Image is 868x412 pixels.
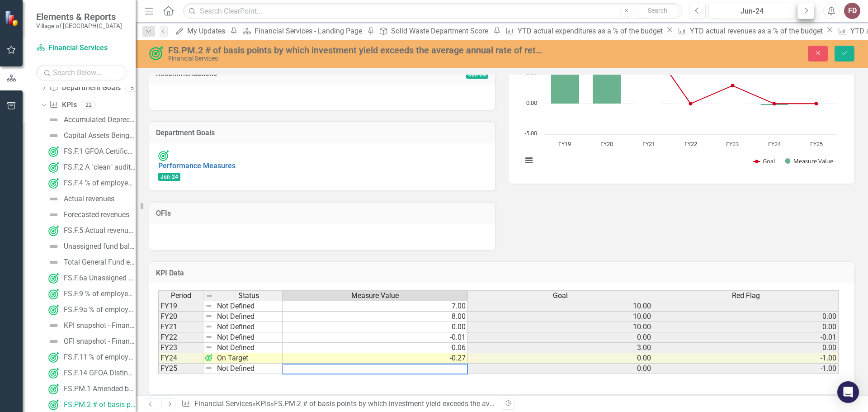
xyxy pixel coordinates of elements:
div: » » [181,399,495,409]
td: -0.27 [283,353,468,364]
td: 0.00 [468,332,653,343]
img: 8DAGhfEEPCf229AAAAAElFTkSuQmCC [205,333,212,341]
td: Not Defined [215,301,283,312]
td: 7.00 [283,301,468,312]
td: 10.00 [468,312,653,322]
img: 8DAGhfEEPCf229AAAAAElFTkSuQmCC [205,313,212,320]
svg: Interactive chart [518,39,842,175]
td: FY20 [158,312,203,322]
path: FY22, 0. Goal. [689,102,693,106]
td: 3.00 [468,343,653,353]
img: On Target [48,289,59,299]
text: FY21 [642,140,655,148]
td: FY24 [158,353,203,364]
span: Search [648,7,667,14]
a: Unassigned fund balance [46,239,136,254]
img: 8DAGhfEEPCf229AAAAAElFTkSuQmCC [205,302,212,309]
a: My Updates [172,25,228,37]
div: Financial Services [168,55,545,62]
img: Not Defined [48,241,59,252]
td: -1.00 [653,353,839,364]
path: FY25, 0. Goal. [815,102,818,106]
img: On Target [48,352,59,363]
img: On Target [48,273,59,284]
a: KPI snapshot - Financial Services [46,318,136,333]
a: FS.F.9 % of employees satisfied with the timeliness of purchasing services [46,287,136,301]
path: FY24, -0.27. Measure Value. [760,104,789,105]
div: My Updates [187,25,228,37]
a: FS.F.1 GFOA Certificate of Achievement in Financial Reporting Received [46,144,136,159]
img: On Target [48,178,59,189]
div: Capital Assets Being Depreciated Original Cost [64,132,136,140]
span: Elements & Reports [36,11,122,22]
img: On Target [48,384,59,394]
td: Not Defined [215,322,283,332]
h3: KPI Data [156,269,848,277]
a: Forecasted revenues [46,208,129,222]
img: Not Defined [48,130,59,141]
td: -0.06 [283,343,468,353]
path: FY23, 3. Goal. [731,84,735,88]
div: KPI snapshot - Financial Services [64,322,136,330]
img: Not Defined [48,257,59,268]
td: FY23 [158,343,203,353]
span: Goal [553,292,568,300]
td: 0.00 [283,322,468,332]
a: YTD actual revenues as a % of the budget [675,25,825,37]
a: FS.F.14 GFOA Distinguished Budget Presentation Award received [46,366,136,380]
div: FS.F.11 % of employees satisfied with the accuracy of payroll services [64,353,136,361]
a: Performance Measures [158,161,236,170]
text: FY23 [726,140,739,148]
a: FS.PM.1 Amended budget as a % of original budget [46,382,136,396]
img: On Target [158,150,169,161]
span: Red Flag [732,292,760,300]
img: Not Defined [48,194,59,204]
g: Goal, series 1 of 2. Line with 7 data points. [563,42,818,105]
td: FY25 [158,364,203,374]
td: Not Defined [215,332,283,343]
img: ClearPoint Strategy [5,10,20,26]
button: View chart menu, Chart [523,154,535,167]
img: On Target [48,368,59,379]
td: -0.01 [283,332,468,343]
button: Jun-24 [708,3,795,19]
button: FD [844,3,860,19]
div: Jun-24 [712,6,792,17]
div: OFI snapshot - Financial Services [64,337,136,346]
a: FS.F.5 Actual revenues as a % of forecasted revenues [46,223,136,238]
div: Forecasted revenues [64,211,129,219]
input: Search Below... [36,65,127,81]
path: FY23, -0.06. Measure Value. [718,104,746,104]
div: Unassigned fund balance [64,242,136,251]
td: -0.01 [653,332,839,343]
text: FY22 [684,140,697,148]
div: FS.F.6a Unassigned General Fund (GF) balance as a % of actual expenditures [64,274,136,282]
span: Jun-24 [466,71,488,79]
div: FS.F.9 % of employees satisfied with the timeliness of purchasing services [64,290,136,298]
div: Solid Waste Department Score [391,25,491,37]
img: On Target [48,399,59,410]
div: FS.F.4 % of employees satisfied with the availability of financial information [64,179,136,187]
img: On Target [48,225,59,236]
a: OFI snapshot - Financial Services [46,334,136,349]
a: FS.F.9a % of employees satisfied with the quality of purchasing services [46,303,136,317]
g: Measure Value, series 2 of 2. Bar series with 7 bars. [551,43,817,105]
span: Jun-24 [158,173,180,181]
div: YTD actual revenues as a % of the budget [690,25,825,37]
img: Not Defined [48,209,59,220]
img: On Target [48,146,59,157]
td: FY22 [158,332,203,343]
div: 22 [81,101,96,109]
img: Not Defined [48,336,59,347]
span: Status [238,292,259,300]
img: On Target [149,46,164,60]
td: 0.00 [653,343,839,353]
div: Accumulated Depreciation [64,116,136,124]
a: FS.F.11 % of employees satisfied with the accuracy of payroll services [46,350,136,365]
img: 8DAGhfEEPCf229AAAAAElFTkSuQmCC [205,344,212,351]
td: 0.00 [653,312,839,322]
a: Financial Services [36,43,127,53]
a: Actual revenues [46,192,114,206]
span: Measure Value [351,292,399,300]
